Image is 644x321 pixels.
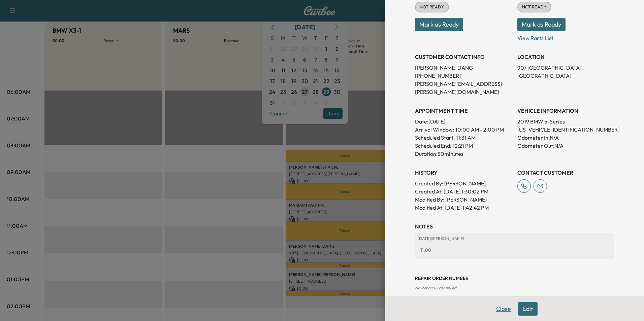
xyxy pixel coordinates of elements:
button: Mark as Ready [517,18,566,31]
div: 11:00 [418,244,612,256]
p: [PERSON_NAME][EMAIL_ADDRESS][PERSON_NAME][DOMAIN_NAME] [415,80,512,96]
p: Arrival Window: [415,126,512,134]
button: Close [492,302,515,316]
p: Created By : [PERSON_NAME] [415,179,512,187]
p: [PERSON_NAME] DANG [415,64,512,72]
h3: Repair Order number [415,275,614,282]
p: 11:31 AM [456,134,476,142]
span: 10:00 AM - 2:00 PM [455,126,504,134]
p: Odometer Out: N/A [517,142,614,150]
h3: LOCATION [517,53,614,61]
p: Scheduled Start: [415,134,455,142]
p: Modified At : [DATE] 1:42:42 PM [415,204,512,212]
h3: APPOINTMENT TIME [415,107,512,115]
p: 12:21 PM [453,142,473,150]
p: Modified By : [PERSON_NAME] [415,195,512,204]
h3: CONTACT CUSTOMER [517,169,614,177]
span: No Repair Order linked [415,285,456,290]
p: 2019 BMW 5-Series [517,117,614,126]
p: 907 [GEOGRAPHIC_DATA], [GEOGRAPHIC_DATA] [517,64,614,80]
button: Edit [518,302,538,316]
p: View Parts List [517,31,614,42]
p: Created At : [DATE] 1:30:02 PM [415,187,512,195]
p: Odometer In: N/A [517,134,614,142]
p: [PHONE_NUMBER] [415,72,512,80]
p: [DATE] | [PERSON_NAME] [418,236,612,241]
button: Mark as Ready [415,18,463,31]
p: [US_VEHICLE_IDENTIFICATION_NUMBER] [517,126,614,134]
p: Duration: 50 minutes [415,150,512,158]
p: Date: [DATE] [415,117,512,126]
h3: VEHICLE INFORMATION [517,107,614,115]
h3: History [415,169,512,177]
h3: NOTES [415,222,614,230]
h3: CUSTOMER CONTACT INFO [415,53,512,61]
span: NOT READY [416,4,448,10]
p: Scheduled End: [415,142,451,150]
span: NOT READY [518,4,551,10]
